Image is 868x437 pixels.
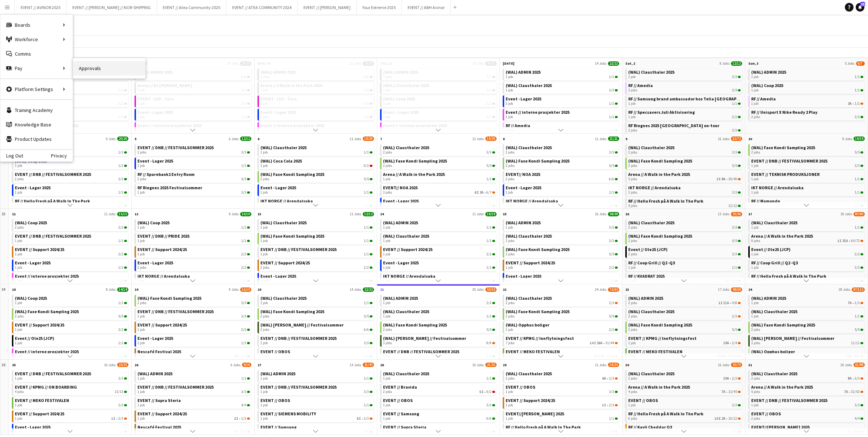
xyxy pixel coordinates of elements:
a: (WAL) Faxe Kondi Sampling 20252 jobs5/5 [260,171,373,181]
a: EVENT // DNB // PRIDE 20251 job1/1 [137,233,250,243]
span: 1 job [751,164,758,168]
a: (WAL) Clausthaler 20251 job1/1 [383,233,495,243]
span: 3A [848,101,852,106]
span: 3/3 [609,225,614,230]
span: 3/3 [609,150,614,155]
a: Arena // A Walk in the Park 20251 job1/1 [383,171,495,181]
span: 1 job [383,225,390,230]
span: 3/3 [241,150,246,155]
span: 2 jobs [506,177,515,181]
span: 6/6 [241,75,246,79]
span: 1/1 [609,190,614,195]
span: Arena // A Walk in the Park 2025 [383,172,445,177]
span: 1 job [751,88,758,92]
span: (WAL) ADMIN 2025 [506,220,541,225]
span: 1 job [260,101,268,106]
span: (WAL) Clausthaler 2025 [628,145,675,150]
span: 3/3 [241,190,246,195]
span: (WAL) ADMIN 2025 [751,69,786,75]
a: Arena // A Walk in the Park 20251 job1/1 [260,82,373,92]
span: 3/3 [732,128,737,133]
span: RF // Amedia [506,123,530,128]
a: RF // Unisport X Nike Ready 2 Play2 jobs3/3 [751,109,863,119]
span: 3/3 [732,150,737,155]
span: 1/1 [118,239,123,243]
a: RF Ringnes 2025 Festivalsommer1 job3/3 [137,184,250,195]
span: Arena // A Walk in the Park 2025 [751,233,813,239]
span: (WAL) Clausthaler 2025 [506,83,552,88]
span: 1/1 [609,115,614,119]
span: 8A [722,177,726,181]
span: 3/3 [732,88,737,92]
span: 1 job [15,164,22,168]
span: 5 jobs [628,204,637,208]
span: (WAL) Clausthaler 2025 [506,233,552,239]
span: RF // Specsavers Juli Aktivisering [628,109,695,115]
a: (WAL) Coop 20251 job1/1 [15,157,127,168]
span: 1 job [260,150,268,155]
a: RF Ringnes 2025 [GEOGRAPHIC_DATA] on-tour2 jobs3/3 [628,122,740,133]
a: Event // interne prosjekter 20251 job1/1 [506,109,618,119]
a: RF // Hello Fresh på A Walk In The Park1 job5/5 [15,198,127,208]
span: 1/2 [855,101,860,106]
span: 1/1 [241,225,246,230]
a: IKT NORGE // Arendalsuka1 job1/1 [751,184,863,195]
span: 1 job [383,101,390,106]
span: 1 job [628,115,635,119]
span: (WAL) Coop 2025 [383,96,415,101]
span: 12/12 [728,204,737,208]
span: 1 job [15,239,22,243]
span: 2 jobs [506,150,515,155]
span: (WAL) ADMIN 2025 [506,69,541,75]
span: IKT NORGE // Arendalsuka [751,185,804,190]
a: (WAL) Clausthaler 20251 job1/1 [383,82,495,92]
span: 2/2 [118,88,123,92]
span: RF // Mamonde [751,198,780,204]
span: 1 job [137,190,145,195]
div: • [383,190,495,195]
span: EVENT // DNB // FESTIVALSOMMER 2025 [137,145,214,150]
span: 1 job [260,115,268,119]
span: Event - Lager 2025 [383,109,419,115]
span: (WAL) Clausthaler 2025 [628,69,675,75]
a: RF // Amedia1 job3A•1/2 [751,95,863,106]
button: EVENT // [PERSON_NAME] // NOR-SHIPPING [67,0,157,14]
span: EVENT // DNB // PRIDE 2025 [137,233,190,239]
span: (WAL) ADMIN 2025 [383,69,418,75]
span: Event - Lager 2025 [260,185,296,190]
a: (WAL) ADMIN 20256 jobs6/6 [137,69,250,79]
a: (WAL) ADMIN 20251 job1/1 [751,69,863,79]
span: (WAL) Faxe Kondi Sampling 2025 [628,158,692,164]
span: 1 job [751,190,758,195]
a: Arena // DJ [PERSON_NAME]1 job2/2 [137,82,250,92]
span: 5/5 [609,164,614,168]
span: 1/1 [241,115,246,119]
span: Event - Lager 2025 [506,185,541,190]
a: (WAL) Coop 20251 job1/1 [383,95,495,106]
button: EVENT // Atea Community 2025 [157,0,226,14]
span: 1 job [751,177,758,181]
span: RF Ringnes 2025 Festivalsommer [137,185,202,190]
span: 2 jobs [15,225,24,230]
span: 1/1 [486,115,492,119]
span: 1/1 [364,88,369,92]
span: (WAL) Faxe Kondi Sampling 2025 [383,158,447,164]
span: RF // Samsung brand ambassador hos Telia Oslo City [628,96,758,101]
span: 1/1 [486,88,492,92]
a: Event - Lager 20251 job1/1 [506,95,618,106]
span: Arena // A Walk in the Park 2025 [628,172,690,177]
span: EVENT// NOA 2025 [383,185,418,190]
span: 2 jobs [628,225,637,230]
a: (WAL) Faxe Kondi Sampling 20252 jobs5/5 [628,233,740,243]
span: RF // Sparebank1 Entry Room [137,172,195,177]
span: 7 jobs [383,75,392,79]
a: EVENT// NOA 20252 jobs6/6 [506,171,618,181]
span: Event // interne prosjekter 2025 [506,109,570,115]
span: (WAL) Clausthaler 2025 [383,145,429,150]
span: 2 jobs [628,128,637,133]
span: 7/7 [486,75,492,79]
a: (WAL) Clausthaler 20252 jobs3/3 [628,219,740,230]
a: (WAL) Faxe Kondi Sampling 20252 jobs5/5 [383,157,495,168]
a: IKT NORGE // Arendalsuka2 jobs3/3 [628,184,740,195]
span: Event // interne prosjekter 2025 [383,123,447,128]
